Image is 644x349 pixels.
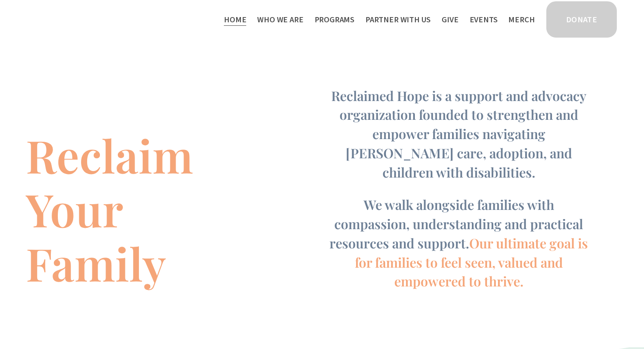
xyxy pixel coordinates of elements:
a: Give [442,12,458,27]
span: Programs [315,13,355,26]
a: folder dropdown [365,12,431,27]
a: Home [224,12,246,27]
a: Merch [508,12,534,27]
a: Events [470,12,498,27]
span: Our ultimate goal is for families to feel seen, valued and empowered to thrive. [355,234,591,290]
span: Partner With Us [365,13,431,26]
span: Who We Are [257,13,303,26]
h1: Reclaim Your Family [26,128,270,291]
a: folder dropdown [257,12,303,27]
a: folder dropdown [315,12,355,27]
span: We walk alongside families with compassion, understanding and practical resources and support. [329,195,586,252]
span: Reclaimed Hope is a support and advocacy organization founded to strengthen and empower families ... [331,87,590,181]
